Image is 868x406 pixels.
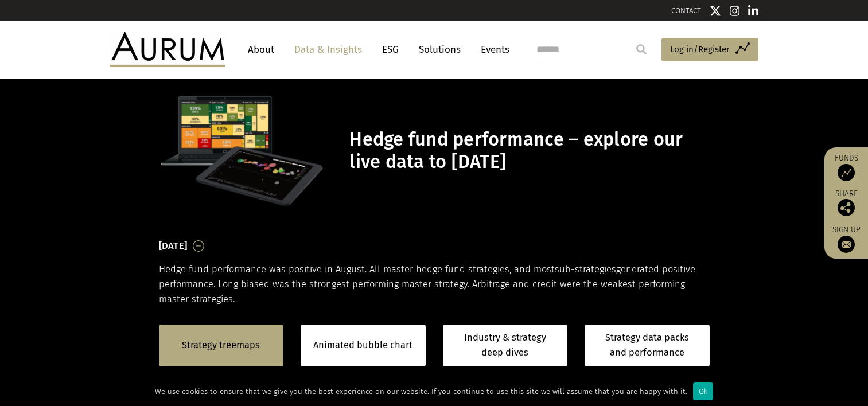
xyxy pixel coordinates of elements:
[182,338,260,353] a: Strategy treemaps
[661,38,758,62] a: Log in/Register
[671,6,701,15] a: CONTACT
[730,5,740,17] img: Instagram icon
[693,382,713,400] div: Ok
[376,39,404,60] a: ESG
[289,39,368,60] a: Data & Insights
[313,338,412,353] a: Animated bubble chart
[242,39,280,60] a: About
[413,39,466,60] a: Solutions
[748,5,758,17] img: Linkedin icon
[830,225,862,253] a: Sign up
[110,32,225,67] img: Aurum
[475,39,509,60] a: Events
[710,5,721,17] img: Twitter icon
[585,325,710,366] a: Strategy data packs and performance
[838,236,855,253] img: Sign up to our newsletter
[830,190,862,216] div: Share
[830,153,862,181] a: Funds
[349,128,706,173] h1: Hedge fund performance – explore our live data to [DATE]
[670,42,730,56] span: Log in/Register
[443,325,568,366] a: Industry & strategy deep dives
[630,38,653,61] input: Submit
[838,164,855,181] img: Access Funds
[555,264,616,275] span: sub-strategies
[159,262,710,307] p: Hedge fund performance was positive in August. All master hedge fund strategies, and most generat...
[159,237,188,255] h3: [DATE]
[838,199,855,216] img: Share this post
